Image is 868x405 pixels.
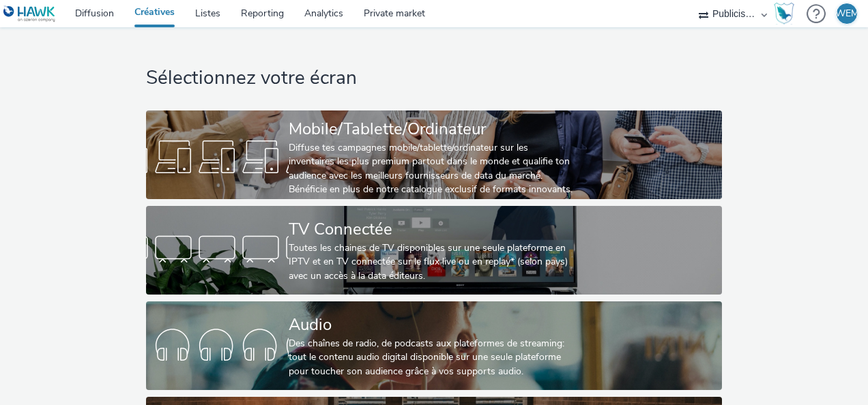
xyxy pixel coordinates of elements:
[289,141,574,197] div: Diffuse tes campagnes mobile/tablette/ordinateur sur les inventaires les plus premium partout dan...
[774,3,794,25] img: Hawk Academy
[289,217,574,241] div: TV Connectée
[146,206,721,295] a: TV ConnectéeToutes les chaines de TV disponibles sur une seule plateforme en IPTV et en TV connec...
[146,301,721,390] a: AudioDes chaînes de radio, de podcasts aux plateformes de streaming: tout le contenu audio digita...
[146,110,721,199] a: Mobile/Tablette/OrdinateurDiffuse tes campagnes mobile/tablette/ordinateur sur les inventaires le...
[146,65,721,91] h1: Sélectionnez votre écran
[289,337,574,378] div: Des chaînes de radio, de podcasts aux plateformes de streaming: tout le contenu audio digital dis...
[3,5,56,22] img: undefined Logo
[289,241,574,283] div: Toutes les chaines de TV disponibles sur une seule plateforme en IPTV et en TV connectée sur le f...
[289,313,574,337] div: Audio
[774,3,800,25] a: Hawk Academy
[835,3,859,24] div: WEM
[289,117,574,141] div: Mobile/Tablette/Ordinateur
